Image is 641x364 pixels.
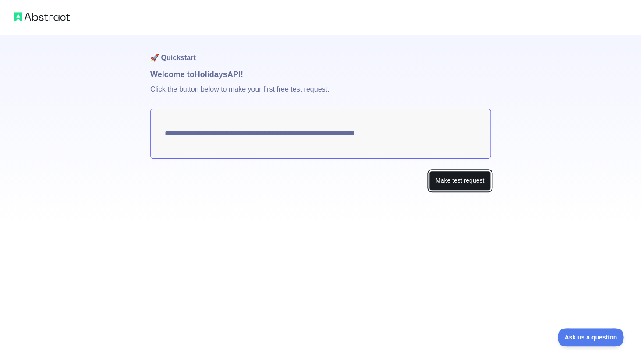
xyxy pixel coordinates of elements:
[14,11,70,23] img: Abstract logo
[150,81,491,109] p: Click the button below to make your first free test request.
[150,68,491,81] h1: Welcome to Holidays API!
[558,328,623,346] iframe: Toggle Customer Support
[429,171,491,191] button: Make test request
[150,35,491,68] h1: 🚀 Quickstart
